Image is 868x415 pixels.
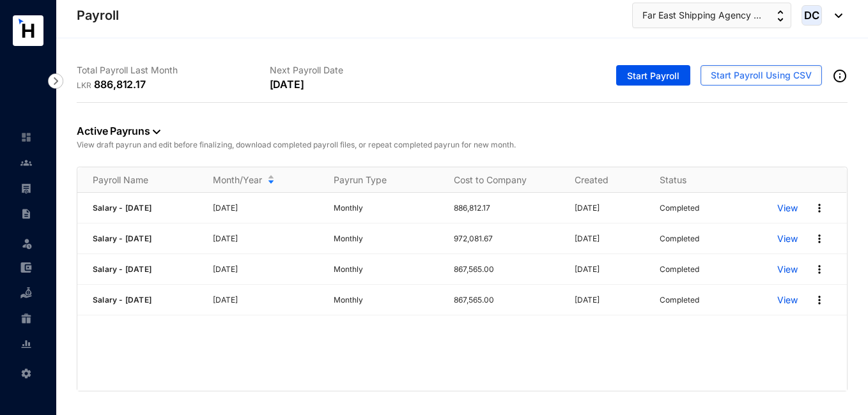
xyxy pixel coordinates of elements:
[660,294,699,306] p: Completed
[48,73,63,89] img: nav-icon-right.af6afadce00d159da59955279c43614e.svg
[20,338,32,350] img: report-unselected.e6a6b4230fc7da01f883.svg
[632,3,791,28] button: Far East Shipping Agency ...
[813,232,826,245] img: more.27664ee4a8faa814348e188645a3c1fc.svg
[575,263,644,276] p: [DATE]
[10,150,41,176] li: Contacts
[701,65,822,86] button: Start Payroll Using CSV
[438,167,559,193] th: Cost to Company
[777,10,784,22] img: up-down-arrow.74152d26bf9780fbf563ca9c90304185.svg
[318,167,438,193] th: Payrun Type
[77,139,848,151] p: View draft payrun and edit before finalizing, download completed payroll files, or repeat complet...
[559,167,644,193] th: Created
[20,368,32,379] img: settings-unselected.1febfda315e6e19643a1.svg
[627,70,679,82] span: Start Payroll
[777,202,798,215] a: View
[575,232,644,245] p: [DATE]
[813,202,826,215] img: more.27664ee4a8faa814348e188645a3c1fc.svg
[10,255,41,280] li: Expenses
[334,232,438,245] p: Monthly
[93,203,151,213] span: Salary - [DATE]
[813,294,826,306] img: more.27664ee4a8faa814348e188645a3c1fc.svg
[153,130,160,134] img: dropdown-black.8e83cc76930a90b1a4fdb6d089b7bf3a.svg
[77,79,94,92] p: LKR
[10,306,41,331] li: Gratuity
[93,234,151,243] span: Salary - [DATE]
[94,77,146,92] p: 886,812.17
[93,264,151,274] span: Salary - [DATE]
[334,294,438,306] p: Monthly
[93,295,151,305] span: Salary - [DATE]
[575,202,644,215] p: [DATE]
[454,202,559,215] p: 886,812.17
[20,157,32,169] img: people-unselected.118708e94b43a90eceab.svg
[20,183,32,194] img: payroll-unselected.b590312f920e76f0c668.svg
[575,294,644,306] p: [DATE]
[616,65,690,86] button: Start Payroll
[20,208,32,220] img: contract-unselected.99e2b2107c0a7dd48938.svg
[20,237,33,250] img: leave-unselected.2934df6273408c3f84d9.svg
[644,167,762,193] th: Status
[777,294,798,306] a: View
[270,77,304,92] p: [DATE]
[20,287,32,299] img: loan-unselected.d74d20a04637f2d15ab5.svg
[270,64,463,77] p: Next Payroll Date
[832,68,848,84] img: info-outined.c2a0bb1115a2853c7f4cb4062ec879bc.svg
[334,263,438,276] p: Monthly
[813,263,826,276] img: more.27664ee4a8faa814348e188645a3c1fc.svg
[10,124,41,150] li: Home
[77,6,119,24] p: Payroll
[454,294,559,306] p: 867,565.00
[454,263,559,276] p: 867,565.00
[10,280,41,306] li: Loan
[642,8,761,22] span: Far East Shipping Agency ...
[213,202,318,215] p: [DATE]
[20,262,32,273] img: expense-unselected.2edcf0507c847f3e9e96.svg
[804,10,819,21] span: DC
[334,202,438,215] p: Monthly
[77,167,198,193] th: Payroll Name
[660,232,699,245] p: Completed
[454,232,559,245] p: 972,081.67
[20,313,32,324] img: gratuity-unselected.a8c340787eea3cf492d7.svg
[77,124,160,137] a: Active Payruns
[777,263,798,276] a: View
[828,13,842,18] img: dropdown-black.8e83cc76930a90b1a4fdb6d089b7bf3a.svg
[213,174,262,186] span: Month/Year
[711,69,812,82] span: Start Payroll Using CSV
[10,201,41,227] li: Contracts
[213,232,318,245] p: [DATE]
[20,132,32,143] img: home-unselected.a29eae3204392db15eaf.svg
[660,263,699,276] p: Completed
[213,263,318,276] p: [DATE]
[213,294,318,306] p: [DATE]
[10,176,41,201] li: Payroll
[660,202,699,215] p: Completed
[10,331,41,357] li: Reports
[777,232,798,245] a: View
[77,64,270,77] p: Total Payroll Last Month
